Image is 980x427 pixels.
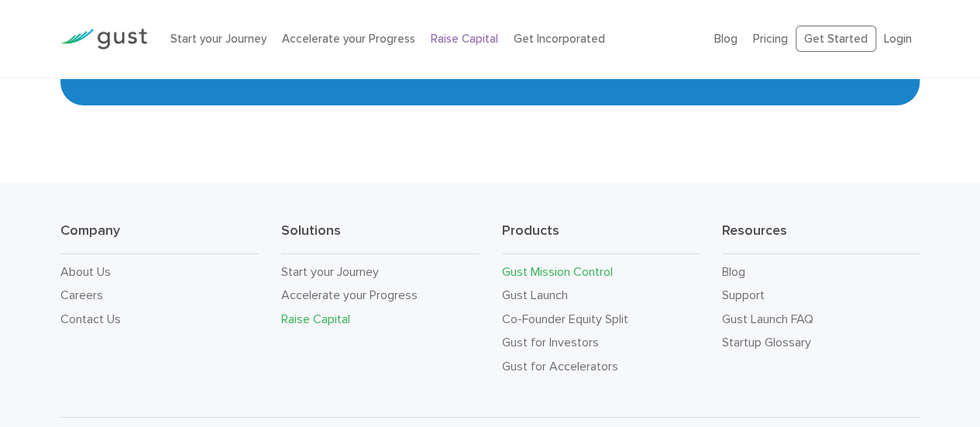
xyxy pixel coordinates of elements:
[714,32,738,46] a: Blog
[281,264,379,279] a: Start your Journey
[60,312,121,326] a: Contact Us
[722,312,813,326] a: Gust Launch FAQ
[722,264,745,279] a: Blog
[884,32,912,46] a: Login
[281,288,418,302] a: Accelerate your Progress
[502,335,599,350] a: Gust for Investors
[281,312,350,326] a: Raise Capital
[170,32,266,46] a: Start your Journey
[502,222,700,254] h3: Products
[796,26,876,53] a: Get Started
[722,288,765,302] a: Support
[502,312,628,326] a: Co-Founder Equity Split
[753,32,788,46] a: Pricing
[502,359,618,374] a: Gust for Accelerators
[514,32,605,46] a: Get Incorporated
[60,222,258,254] h3: Company
[502,264,613,279] a: Gust Mission Control
[431,32,498,46] a: Raise Capital
[722,222,920,254] h3: Resources
[722,335,811,350] a: Startup Glossary
[282,32,415,46] a: Accelerate your Progress
[60,264,111,279] a: About Us
[502,288,568,302] a: Gust Launch
[60,288,103,302] a: Careers
[281,222,479,254] h3: Solutions
[60,29,147,50] img: Gust Logo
